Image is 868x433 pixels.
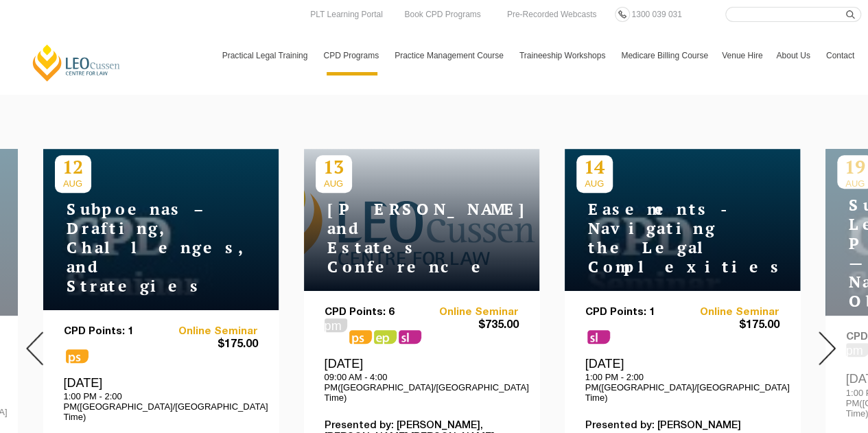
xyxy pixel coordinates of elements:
span: AUG [576,178,613,189]
p: 12 [55,155,91,178]
a: Pre-Recorded Webcasts [504,7,600,22]
p: CPD Points: 1 [64,326,161,338]
p: CPD Points: 1 [585,307,683,318]
a: PLT Learning Portal [307,7,386,22]
span: AUG [55,178,91,189]
span: sl [399,330,421,344]
span: pm [325,318,347,332]
a: Practice Management Course [388,36,513,75]
p: 1:00 PM - 2:00 PM([GEOGRAPHIC_DATA]/[GEOGRAPHIC_DATA] Time) [585,372,779,403]
span: $735.00 [421,318,519,333]
a: 1300 039 031 [628,7,685,22]
p: CPD Points: 6 [325,307,422,318]
p: 14 [576,155,613,178]
span: ps [349,330,372,344]
a: Online Seminar [421,307,519,318]
span: AUG [316,178,352,189]
a: Medicare Billing Course [614,36,715,75]
a: Venue Hire [715,36,769,75]
div: [DATE] [64,375,258,422]
div: [DATE] [585,356,779,403]
span: ps [66,349,89,363]
a: Traineeship Workshops [513,36,614,75]
span: ps [374,330,397,344]
span: $175.00 [161,338,258,352]
span: $175.00 [682,318,779,333]
a: About Us [769,36,819,75]
p: 09:00 AM - 4:00 PM([GEOGRAPHIC_DATA]/[GEOGRAPHIC_DATA] Time) [325,372,519,403]
span: 1300 039 031 [631,10,681,19]
a: Practical Legal Training [215,36,317,75]
a: [PERSON_NAME] Centre for Law [31,43,122,82]
h4: [PERSON_NAME] and Estates Conference [316,200,487,277]
a: Book CPD Programs [401,7,484,22]
p: 1:00 PM - 2:00 PM([GEOGRAPHIC_DATA]/[GEOGRAPHIC_DATA] Time) [64,391,258,422]
img: Prev [26,331,43,365]
a: CPD Programs [316,36,388,75]
h4: Subpoenas – Drafting, Challenges, and Strategies [55,200,226,296]
p: Presented by: [PERSON_NAME] [585,420,779,432]
a: Contact [819,36,861,75]
a: Online Seminar [682,307,779,318]
div: [DATE] [325,356,519,403]
p: 13 [316,155,352,178]
span: sl [587,330,610,344]
img: Next [819,331,836,365]
h4: Easements - Navigating the Legal Complexities [576,200,748,277]
a: Online Seminar [161,326,258,338]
